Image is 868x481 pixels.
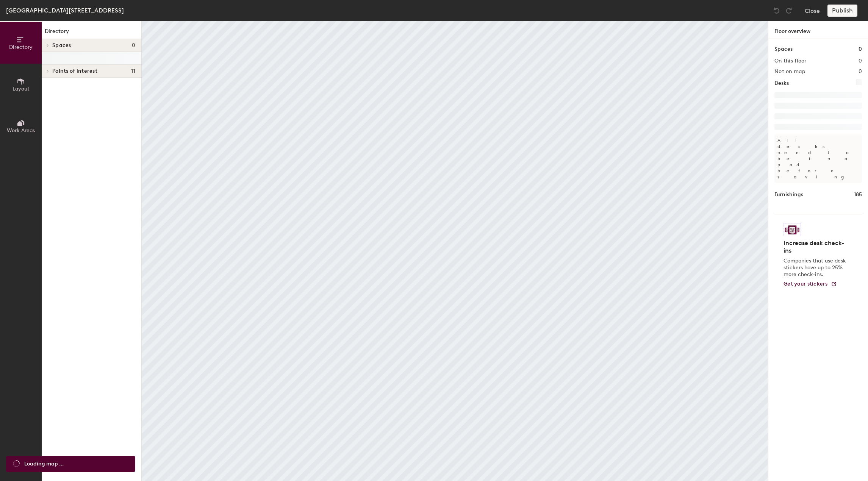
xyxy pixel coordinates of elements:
span: Loading map ... [24,460,64,468]
h1: Floor overview [768,21,868,39]
h4: Increase desk check-ins [784,239,848,255]
button: Close [805,5,820,17]
span: Directory [9,44,33,50]
span: Layout [13,86,30,92]
img: Undo [773,7,780,14]
h1: 185 [854,191,862,199]
h2: 0 [859,69,862,75]
h2: On this floor [774,58,807,64]
span: Spaces [52,42,71,48]
h1: 0 [859,45,862,53]
h1: Directory [42,27,141,39]
div: [GEOGRAPHIC_DATA][STREET_ADDRESS] [6,6,124,15]
a: Get your stickers [784,281,837,287]
h1: Spaces [774,45,793,53]
span: 11 [131,68,135,74]
canvas: Map [142,21,768,481]
span: Work Areas [7,127,35,134]
h1: Desks [774,79,789,87]
h2: Not on map [774,69,805,75]
span: 0 [132,42,135,48]
img: Redo [785,7,793,14]
h2: 0 [859,58,862,64]
span: Get your stickers [784,281,828,287]
span: Points of interest [52,68,97,74]
h1: Furnishings [774,191,803,199]
p: All desks need to be in a pod before saving [774,134,862,183]
img: Sticker logo [784,223,801,236]
p: Companies that use desk stickers have up to 25% more check-ins. [784,258,848,278]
